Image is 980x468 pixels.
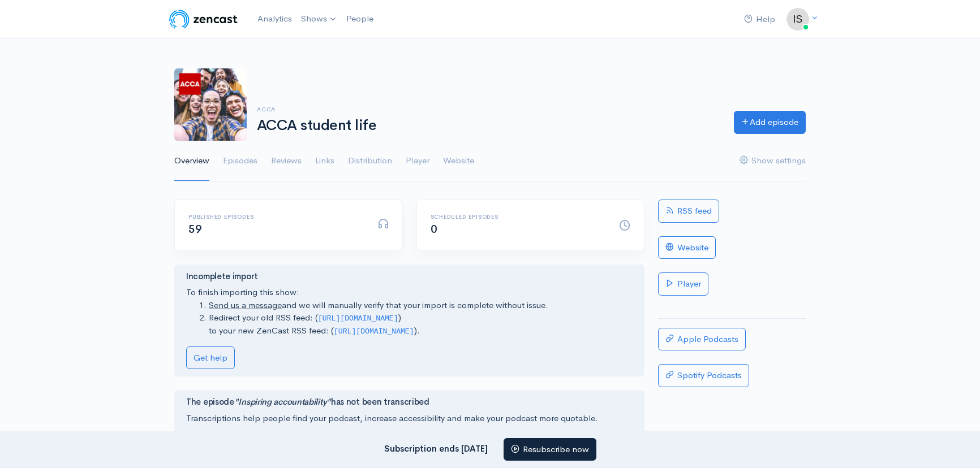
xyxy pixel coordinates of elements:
a: RSS feed [658,200,719,223]
div: To finish importing this show: [186,272,633,369]
img: ZenCast Logo [167,8,239,31]
a: Player [658,272,708,296]
a: Shows [296,7,342,32]
a: Apple Podcasts [658,328,746,351]
a: Reviews [271,141,302,181]
a: Help [740,7,780,32]
a: Episodes [223,141,257,181]
span: 0 [431,222,437,236]
a: Overview [174,141,209,181]
li: and we will manually verify that your import is complete without issue. [209,299,633,312]
p: Transcriptions help people find your podcast, increase accessibility and make your podcast more q... [186,412,633,425]
a: Player [406,141,429,181]
a: People [342,7,378,31]
strong: Subscription ends [DATE] [384,443,488,453]
code: [URL][DOMAIN_NAME] [334,327,414,336]
h1: ACCA student life [257,118,720,134]
i: "Inspiring accountability" [234,396,331,407]
a: Add episode [734,111,806,134]
h4: Incomplete import [186,272,633,281]
span: 59 [188,222,201,236]
a: Get help [186,346,235,370]
a: Resubscribe now [504,438,596,461]
a: Links [315,141,334,181]
h4: The episode has not been transcribed [186,397,633,407]
img: ... [786,8,809,31]
a: Show settings [740,141,806,181]
a: Send us a message [209,300,282,310]
li: Redirect your old RSS feed: ( ) to your new ZenCast RSS feed: ( ). [209,311,633,337]
a: Website [658,236,716,259]
h6: Published episodes [188,214,364,220]
a: Spotify Podcasts [658,364,749,387]
a: Analytics [253,7,296,31]
h6: Scheduled episodes [431,214,606,220]
h6: ACCA [257,106,720,112]
a: Distribution [348,141,392,181]
a: Website [443,141,474,181]
code: [URL][DOMAIN_NAME] [318,314,398,323]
